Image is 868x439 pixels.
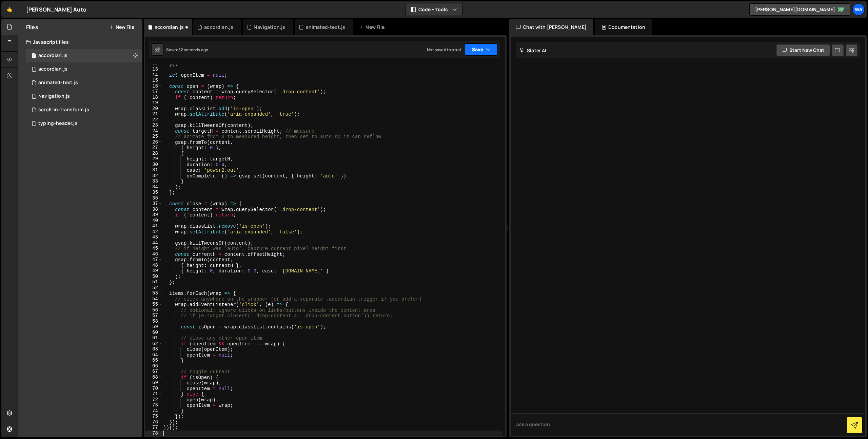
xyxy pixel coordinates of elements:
[145,263,162,268] div: 48
[38,93,70,99] div: Navigation.js
[18,35,142,49] div: Javascript files
[509,19,593,35] div: Chat with [PERSON_NAME]
[145,145,162,151] div: 27
[155,24,184,31] div: accordian.js
[145,313,162,319] div: 57
[749,3,850,16] a: [PERSON_NAME][DOMAIN_NAME]
[145,246,162,251] div: 45
[145,391,162,397] div: 71
[178,47,208,53] div: 52 seconds ago
[145,178,162,184] div: 33
[852,3,865,16] a: Wa
[145,330,162,336] div: 60
[145,358,162,363] div: 65
[26,76,142,90] div: 16925/46623.js
[26,90,142,103] div: 16925/46341.js
[406,3,462,16] button: Code + Tools
[145,207,162,212] div: 38
[145,375,162,380] div: 68
[145,279,162,285] div: 51
[145,302,162,307] div: 55
[32,54,36,59] span: 1
[38,107,89,113] div: scroll-in-transform.js
[145,307,162,313] div: 56
[145,274,162,280] div: 50
[519,47,547,54] h2: Slater AI
[145,414,162,419] div: 75
[145,167,162,173] div: 31
[145,78,162,83] div: 15
[145,408,162,414] div: 74
[145,431,162,436] div: 78
[145,402,162,408] div: 73
[38,120,78,127] div: typing-header.js
[1,1,18,18] a: 🤙
[145,251,162,257] div: 46
[776,44,830,56] button: Start new chat
[254,24,285,31] div: Navigation.js
[145,83,162,89] div: 16
[145,346,162,352] div: 63
[145,319,162,324] div: 58
[166,47,208,53] div: Saved
[109,24,134,30] button: New File
[145,212,162,218] div: 39
[145,341,162,347] div: 62
[359,24,387,31] div: New File
[145,285,162,291] div: 52
[145,296,162,302] div: 54
[145,397,162,403] div: 72
[145,100,162,106] div: 19
[145,95,162,100] div: 18
[145,218,162,224] div: 40
[145,419,162,425] div: 76
[26,49,142,62] div: 16925/46638.js
[145,268,162,274] div: 49
[145,229,162,235] div: 42
[145,335,162,341] div: 61
[145,66,162,72] div: 13
[145,201,162,207] div: 37
[145,89,162,95] div: 17
[145,257,162,263] div: 47
[465,43,498,56] button: Save
[38,66,67,72] div: accordian.js
[145,134,162,139] div: 25
[38,80,78,86] div: animated-text.js
[145,369,162,375] div: 67
[145,117,162,123] div: 22
[145,195,162,201] div: 36
[38,53,67,59] div: accordian.js
[145,139,162,145] div: 26
[26,23,38,31] h2: Files
[145,240,162,246] div: 44
[145,386,162,392] div: 70
[26,103,142,117] div: 16925/46618.js
[26,62,142,76] div: 16925/46637.js
[26,5,86,14] div: [PERSON_NAME] Auto
[145,223,162,229] div: 41
[145,122,162,128] div: 23
[145,234,162,240] div: 43
[145,380,162,386] div: 69
[145,173,162,179] div: 32
[145,72,162,78] div: 14
[145,156,162,162] div: 29
[26,117,142,130] div: 16925/46351.js
[145,111,162,117] div: 21
[306,24,346,31] div: animated-text.js
[145,363,162,369] div: 66
[595,19,652,35] div: Documentation
[145,61,162,67] div: 12
[145,151,162,156] div: 28
[145,106,162,112] div: 20
[145,324,162,330] div: 59
[427,47,461,53] div: Not saved to prod
[145,352,162,358] div: 64
[145,128,162,134] div: 24
[145,425,162,431] div: 77
[204,24,233,31] div: accordian.js
[145,184,162,190] div: 34
[145,190,162,195] div: 35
